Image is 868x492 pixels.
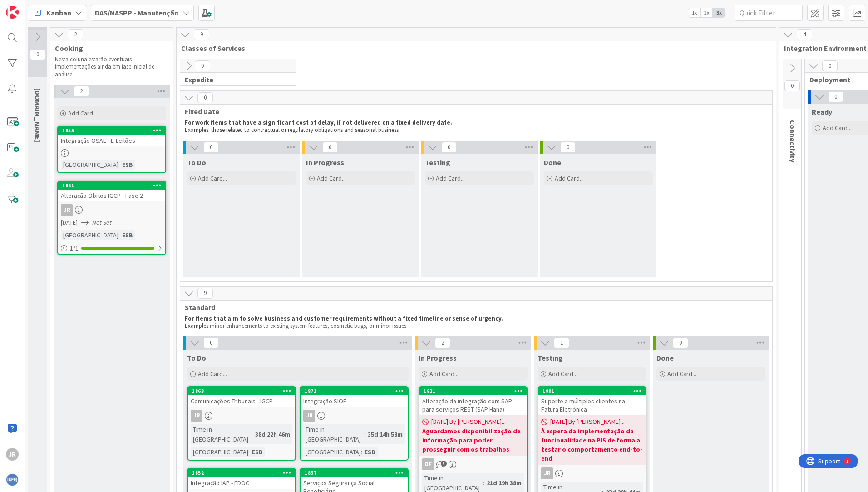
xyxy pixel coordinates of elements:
[61,218,78,227] span: [DATE]
[538,395,646,415] div: Suporte a múltiplos clientes na Fatura Eletrónica
[542,388,646,394] div: 1901
[656,353,674,362] span: Done
[544,158,561,167] span: Done
[554,337,569,348] span: 1
[188,395,295,407] div: Comunicações Tribunais - IGCP
[301,395,408,407] div: Integração SIOE
[55,56,162,78] p: Nesta coluna estarão eventuais implementações ainda em fase inicial de análise.
[61,204,73,216] div: JR
[118,230,120,240] span: :
[58,204,165,216] div: JR
[422,427,524,454] b: Aguardamos disponibilização de informação para poder prosseguir com os trabalhos
[300,386,409,461] a: 1871Integração SIOEJRTime in [GEOGRAPHIC_DATA]:35d 14h 58m[GEOGRAPHIC_DATA]:ESB
[301,469,408,477] div: 1857
[550,417,625,427] span: [DATE] By [PERSON_NAME]...
[541,467,553,479] div: JR
[435,337,450,348] span: 2
[484,478,524,488] div: 21d 19h 38m
[560,142,576,153] span: 0
[422,458,434,470] div: DF
[118,160,120,170] span: :
[120,160,135,170] div: ESB
[538,467,646,479] div: JR
[548,370,577,378] span: Add Card...
[301,410,408,422] div: JR
[58,243,165,254] div: 1/1
[667,370,696,378] span: Add Card...
[555,174,584,182] span: Add Card...
[419,387,527,415] div: 1921Alteração da integração com SAP para serviços REST (SAP Hana)
[61,230,118,240] div: [GEOGRAPHIC_DATA]
[62,127,165,134] div: 1955
[784,80,800,91] span: 0
[317,174,346,182] span: Add Card...
[361,447,362,457] span: :
[58,135,165,146] div: Integração OSAE - E-Leilões
[301,387,408,395] div: 1871
[70,244,79,253] span: 1 / 1
[192,470,295,476] div: 1852
[203,142,219,153] span: 0
[700,8,713,17] span: 2x
[797,29,812,40] span: 4
[46,7,71,18] span: Kanban
[194,29,209,40] span: 9
[188,387,295,407] div: 1863Comunicações Tribunais - IGCP
[58,126,165,146] div: 1955Integração OSAE - E-Leilões
[185,303,761,312] span: Standard
[6,448,19,461] div: JR
[538,353,563,362] span: Testing
[191,447,248,457] div: [GEOGRAPHIC_DATA]
[57,126,166,173] a: 1955Integração OSAE - E-Leilões[GEOGRAPHIC_DATA]:ESB
[62,182,165,189] div: 1861
[306,158,344,167] span: In Progress
[187,386,296,461] a: 1863Comunicações Tribunais - IGCPJRTime in [GEOGRAPHIC_DATA]:38d 22h 46m[GEOGRAPHIC_DATA]:ESB
[301,387,408,407] div: 1871Integração SIOE
[538,387,646,395] div: 1901
[431,417,506,427] span: [DATE] By [PERSON_NAME]...
[68,29,83,40] span: 2
[252,429,253,439] span: :
[181,44,764,53] span: Classes of Services
[74,86,89,97] span: 2
[673,337,688,348] span: 0
[6,473,19,486] img: avatar
[441,142,457,153] span: 0
[362,447,378,457] div: ESB
[305,470,408,476] div: 1857
[187,353,206,362] span: To Do
[185,75,284,84] span: Expedite
[191,410,202,422] div: JR
[688,8,700,17] span: 1x
[58,181,165,201] div: 1861Alteração Óbitos IGCP - Fase 2
[185,126,399,134] span: Examples: those related to contractual or regulatory obligations and seasonal business
[58,181,165,190] div: 1861
[68,109,97,117] span: Add Card...
[429,370,459,378] span: Add Card...
[828,91,843,102] span: 0
[538,387,646,415] div: 1901Suporte a múltiplos clientes na Fatura Eletrónica
[483,478,484,488] span: :
[6,6,19,19] img: Visit kanbanzone.com
[305,388,408,394] div: 1871
[33,88,42,142] span: READ.ME
[713,8,725,17] span: 3x
[95,8,179,17] b: DAS/NASPP - Manutenção
[419,353,457,362] span: In Progress
[61,160,118,170] div: [GEOGRAPHIC_DATA]
[303,424,364,444] div: Time in [GEOGRAPHIC_DATA]
[188,387,295,395] div: 1863
[197,288,213,299] span: 9
[191,424,252,444] div: Time in [GEOGRAPHIC_DATA]
[188,469,295,489] div: 1852Integração IAP - EDOC
[441,461,447,467] span: 3
[195,60,210,71] span: 0
[822,60,838,71] span: 0
[424,388,527,394] div: 1921
[203,337,219,348] span: 6
[58,190,165,201] div: Alteração Óbitos IGCP - Fase 2
[425,158,450,167] span: Testing
[303,447,361,457] div: [GEOGRAPHIC_DATA]
[185,322,764,330] p: minor enhancements to existing system features, cosmetic bugs, or minor issues.
[322,142,338,153] span: 0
